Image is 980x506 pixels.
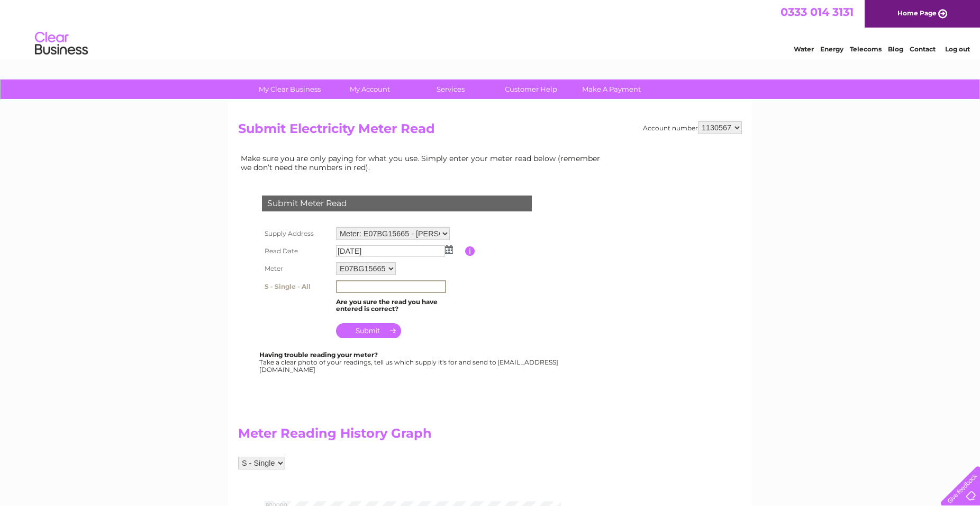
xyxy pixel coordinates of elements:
[568,79,655,99] a: Make A Payment
[241,6,741,51] div: Clear Business is a trading name of Verastar Limited (registered in [GEOGRAPHIC_DATA] No. 3667643...
[262,196,532,211] div: Submit Meter Read
[259,225,333,243] th: Supply Address
[259,351,378,359] b: Having trouble reading your meter?
[238,426,609,446] h2: Meter Reading History Graph
[333,296,465,316] td: Are you sure the read you have entered is correct?
[259,351,560,373] div: Take a clear photo of your readings, tell us which supply it's for and send to [EMAIL_ADDRESS][DO...
[888,45,903,53] a: Blog
[238,121,742,141] h2: Submit Electricity Meter Read
[336,323,401,338] input: Submit
[326,79,414,99] a: My Account
[643,121,742,134] div: Account number
[238,152,609,174] td: Make sure you are only paying for what you use. Simply enter your meter read below (remember we d...
[910,45,936,53] a: Contact
[34,28,88,60] img: logo.png
[945,45,970,53] a: Log out
[820,45,843,53] a: Energy
[259,260,333,278] th: Meter
[487,79,575,99] a: Customer Help
[259,278,333,296] th: S - Single - All
[445,245,453,254] img: ...
[246,79,333,99] a: My Clear Business
[259,243,333,260] th: Read Date
[407,79,494,99] a: Services
[465,246,475,256] input: Information
[850,45,882,53] a: Telecoms
[781,5,854,19] a: 0333 014 3131
[794,45,814,53] a: Water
